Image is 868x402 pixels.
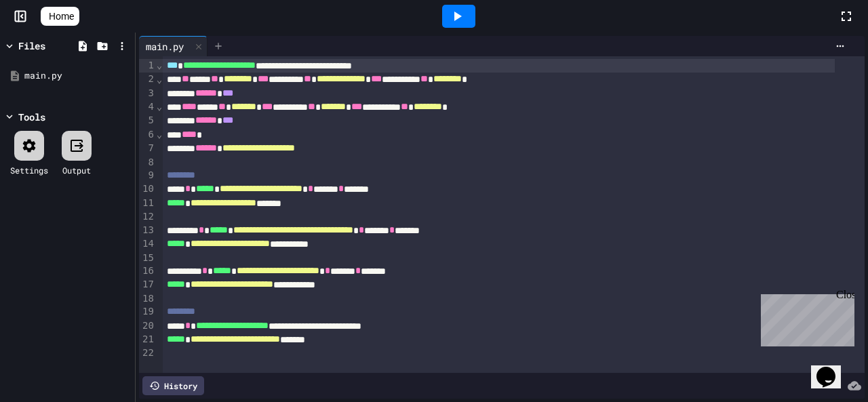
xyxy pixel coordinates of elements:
div: 18 [139,292,156,306]
div: 8 [139,156,156,169]
div: 7 [139,142,156,155]
div: 21 [139,333,156,346]
div: 16 [139,264,156,278]
div: 19 [139,305,156,319]
span: Fold line [156,101,163,112]
div: main.py [139,36,208,56]
div: 6 [139,128,156,142]
div: 1 [139,59,156,73]
div: Chat with us now!Close [5,5,94,86]
div: 4 [139,100,156,114]
div: main.py [139,39,191,54]
div: main.py [24,69,130,83]
div: 22 [139,346,156,360]
div: Files [18,39,45,53]
iframe: chat widget [755,289,854,346]
div: 15 [139,252,156,265]
a: Home [41,7,79,26]
div: History [142,376,204,395]
div: 12 [139,210,156,224]
div: 14 [139,237,156,251]
div: 2 [139,73,156,86]
span: Fold line [156,60,163,71]
div: 3 [139,87,156,100]
div: Output [62,164,91,176]
span: Fold line [156,129,163,140]
div: 11 [139,197,156,210]
div: 5 [139,114,156,127]
span: Fold line [156,74,163,85]
div: 10 [139,182,156,196]
div: Tools [18,110,45,124]
span: Home [49,9,74,23]
div: 13 [139,224,156,237]
div: 20 [139,319,156,333]
iframe: chat widget [811,348,854,388]
div: Settings [10,164,48,176]
div: 17 [139,278,156,292]
div: 9 [139,169,156,182]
